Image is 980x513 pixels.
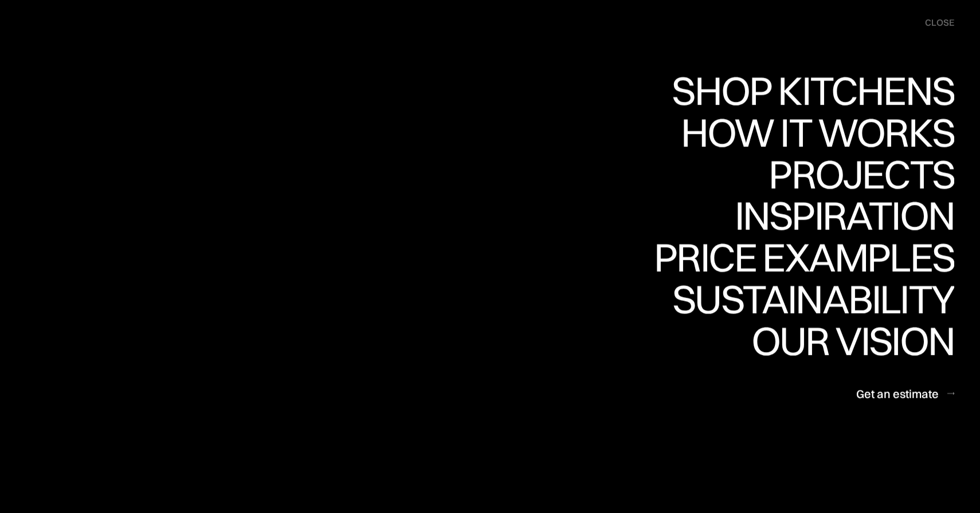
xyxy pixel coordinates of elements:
div: Get an estimate [856,386,939,401]
div: Shop Kitchens [666,70,954,111]
div: Price examples [654,277,954,317]
div: Projects [769,194,954,234]
div: Our vision [742,361,954,401]
div: Sustainability [663,319,954,359]
a: Price examplesPrice examples [654,237,954,279]
a: Shop KitchensShop Kitchens [666,70,954,112]
div: close [925,17,954,29]
div: Our vision [742,321,954,361]
a: Our visionOur vision [742,321,954,362]
a: How it worksHow it works [678,112,954,154]
div: Shop Kitchens [666,111,954,151]
div: Inspiration [719,236,954,276]
a: ProjectsProjects [769,154,954,196]
a: InspirationInspiration [719,196,954,238]
div: Projects [769,154,954,194]
a: SustainabilitySustainability [663,279,954,321]
div: How it works [678,152,954,192]
div: Inspiration [719,196,954,236]
div: Sustainability [663,279,954,319]
div: menu [914,11,954,34]
div: How it works [678,112,954,152]
a: Get an estimate [856,380,954,408]
div: Price examples [654,237,954,277]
